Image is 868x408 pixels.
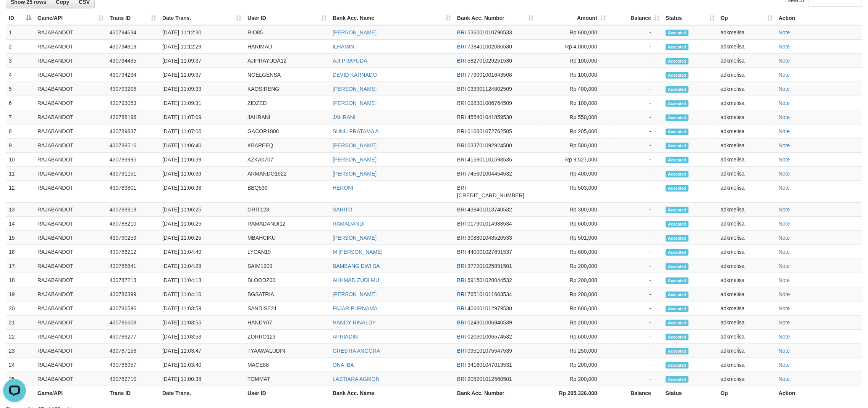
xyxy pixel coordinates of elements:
[333,263,380,269] a: BAMBANG DWI SA
[244,82,330,96] td: KAOSIRENG
[609,166,663,181] td: -
[467,206,512,212] span: Copy 438401013740532 to clipboard
[609,96,663,110] td: -
[779,333,790,339] a: Note
[107,259,159,273] td: 430785841
[718,110,776,124] td: adkmelisa
[107,231,159,245] td: 430790259
[333,184,353,190] a: HERONI
[718,181,776,202] td: adkmelisa
[718,259,776,273] td: adkmelisa
[34,25,107,39] td: RAJABANDOT
[718,138,776,152] td: adkmelisa
[467,85,512,92] span: Copy 033901124802509 to clipboard
[467,234,512,240] span: Copy 308801043520533 to clipboard
[159,245,244,259] td: [DATE] 11:04:49
[609,216,663,231] td: -
[779,291,790,297] a: Note
[609,181,663,202] td: -
[159,231,244,245] td: [DATE] 11:06:25
[666,114,689,121] span: Accepted
[666,100,689,106] span: Accepted
[537,245,609,259] td: Rp 600,000
[333,305,377,311] a: FAJAR PURNAMA
[244,273,330,287] td: BLOODZ00
[333,29,377,35] a: [PERSON_NAME]
[666,44,689,50] span: Accepted
[718,96,776,110] td: adkmelisa
[159,166,244,181] td: [DATE] 11:06:39
[333,128,379,134] a: SUNU PRATAMA A
[779,29,790,35] a: Note
[718,39,776,53] td: adkmelisa
[159,216,244,231] td: [DATE] 11:06:25
[718,166,776,181] td: adkmelisa
[333,347,380,353] a: GRESTIA ANGGRA
[159,68,244,82] td: [DATE] 11:09:37
[6,11,34,25] th: ID: activate to sort column descending
[609,11,663,25] th: Balance: activate to sort column ascending
[779,248,790,255] a: Note
[779,114,790,120] a: Note
[107,25,159,39] td: 430794634
[6,287,34,301] td: 19
[457,248,466,255] span: BRI
[779,319,790,325] a: Note
[244,181,330,202] td: BBQ539
[34,216,107,231] td: RAJABANDOT
[6,245,34,259] td: 16
[718,202,776,216] td: adkmelisa
[34,11,107,25] th: Game/API: activate to sort column ascending
[666,249,689,255] span: Accepted
[537,315,609,329] td: Rp 200,000
[333,43,354,49] a: ILHAMIN
[718,315,776,329] td: adkmelisa
[666,291,689,298] span: Accepted
[779,277,790,283] a: Note
[457,277,466,283] span: BRI
[6,96,34,110] td: 6
[333,319,376,325] a: HANDY RINALDY
[609,68,663,82] td: -
[333,57,367,63] a: AJI PRAYUDA
[34,166,107,181] td: RAJABANDOT
[34,273,107,287] td: RAJABANDOT
[537,96,609,110] td: Rp 100,000
[537,259,609,273] td: Rp 200,000
[537,53,609,68] td: Rp 100,000
[779,361,790,368] a: Note
[457,184,466,190] span: BRI
[457,100,466,106] span: BRI
[6,110,34,124] td: 7
[159,181,244,202] td: [DATE] 11:06:38
[333,376,380,382] a: LASTIARA AGMON
[779,128,790,134] a: Note
[457,114,466,120] span: BRI
[107,53,159,68] td: 430794435
[159,25,244,39] td: [DATE] 11:12:30
[34,82,107,96] td: RAJABANDOT
[666,263,689,269] span: Accepted
[107,82,159,96] td: 430793208
[666,171,689,177] span: Accepted
[779,305,790,311] a: Note
[537,181,609,202] td: Rp 503,000
[467,29,512,35] span: Copy 536001010790533 to clipboard
[609,301,663,315] td: -
[457,291,466,297] span: BRI
[779,156,790,162] a: Note
[107,216,159,231] td: 430788210
[718,53,776,68] td: adkmelisa
[609,138,663,152] td: -
[333,234,377,240] a: [PERSON_NAME]
[718,82,776,96] td: adkmelisa
[537,124,609,138] td: Rp 205,000
[107,39,159,53] td: 430794919
[6,138,34,152] td: 9
[457,170,466,176] span: BRI
[467,142,512,148] span: Copy 033701092924500 to clipboard
[159,287,244,301] td: [DATE] 11:04:10
[454,11,537,25] th: Bank Acc. Number: activate to sort column ascending
[333,333,358,339] a: APRIADIN
[159,138,244,152] td: [DATE] 11:06:40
